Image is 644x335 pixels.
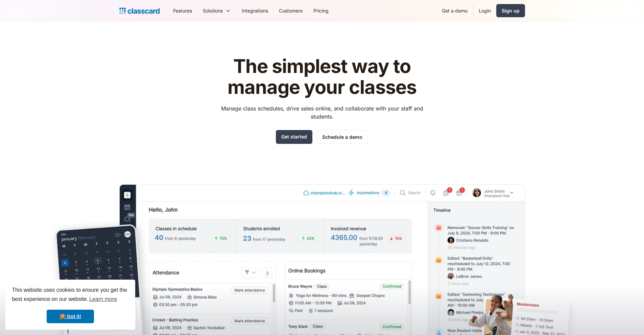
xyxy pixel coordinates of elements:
div: Solutions [197,3,236,18]
p: Manage class schedules, drive sales online, and collaborate with your staff and students. [215,104,429,121]
a: Integrations [236,3,273,18]
a: Schedule a demo [316,130,368,144]
a: Login [473,3,496,18]
a: Get started [276,130,312,144]
a: Get a demo [436,3,473,18]
span: This website uses cookies to ensure you get the best experience on our website. [12,286,129,304]
a: Features [168,3,197,18]
a: learn more about cookies [88,294,118,304]
div: cookieconsent [5,280,135,330]
a: Sign up [496,4,525,17]
div: Sign up [502,7,520,14]
h1: The simplest way to manage your classes [215,56,429,98]
a: dismiss cookie message [47,310,94,323]
a: Pricing [308,3,334,18]
div: Solutions [203,7,223,14]
a: Customers [273,3,308,18]
a: home [119,6,160,16]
